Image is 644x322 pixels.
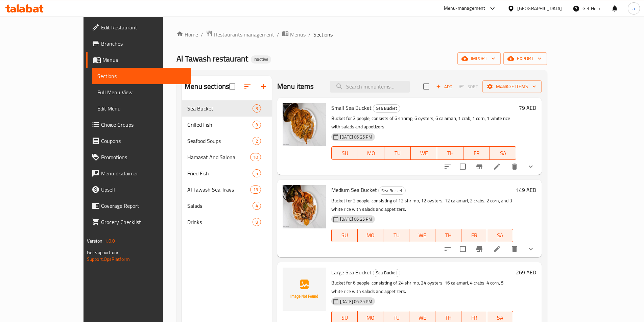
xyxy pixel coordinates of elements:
[187,202,253,210] span: Salads
[253,202,261,210] div: items
[440,148,461,158] span: TH
[331,114,516,131] p: Bucket for 2 people, consists of 6 shrimp, 6 oysters, 6 calamari, 1 crab, 1 corn, 1 white rice wi...
[92,100,191,117] a: Edit Menu
[313,30,333,39] span: Sections
[214,30,274,39] span: Restaurants management
[86,35,191,52] a: Branches
[176,51,248,66] span: Al Tawash restaurant
[487,229,513,242] button: SA
[97,72,186,80] span: Sections
[433,81,455,92] span: Add item
[373,269,400,277] div: Sea Bucket
[101,137,186,145] span: Coupons
[182,100,272,117] div: Sea Bucket3
[439,158,456,175] button: sort-choices
[466,148,487,158] span: FR
[419,79,433,94] span: Select section
[412,230,433,240] span: WE
[250,153,261,161] div: items
[97,88,186,96] span: Full Menu View
[290,30,306,39] span: Menus
[187,185,250,194] span: Al Tawash Sea Trays
[493,148,514,158] span: SA
[97,104,186,113] span: Edit Menu
[308,30,311,39] li: /
[187,153,250,161] div: Hamasat And Salona
[444,4,485,13] div: Menu-management
[337,134,375,140] span: [DATE] 06:25 PM
[87,237,103,245] span: Version:
[187,121,253,129] span: Grilled Fish
[331,103,372,113] span: Small Sea Bucket
[331,279,513,296] p: Bucket for 6 people, consisting of 24 shrimp, 24 oysters, 16 calamari, 4 crabs, 4 corn, 5 white r...
[251,55,271,64] div: Inactive
[101,23,186,31] span: Edit Restaurant
[461,229,487,242] button: FR
[182,133,272,149] div: Seafood Soups2
[517,5,562,12] div: [GEOGRAPHIC_DATA]
[386,230,407,240] span: TU
[102,56,186,64] span: Menus
[358,229,384,242] button: MO
[503,52,547,65] button: export
[463,146,490,160] button: FR
[187,218,253,226] div: Drinks
[334,230,355,240] span: SU
[456,242,470,256] span: Select to update
[86,19,191,35] a: Edit Restaurant
[493,245,501,253] a: Edit menu item
[86,117,191,133] a: Choice Groups
[253,105,261,112] span: 3
[86,214,191,230] a: Grocery Checklist
[225,79,239,94] span: Select all sections
[101,218,186,226] span: Grocery Checklist
[250,185,261,194] div: items
[373,104,400,113] div: Sea Bucket
[411,146,437,160] button: WE
[86,149,191,165] a: Promotions
[457,52,501,65] button: import
[182,165,272,181] div: Fried Fish5
[253,170,261,177] span: 5
[471,241,487,257] button: Branch-specific-item
[506,241,523,257] button: delete
[101,153,186,161] span: Promotions
[438,230,459,240] span: TH
[182,149,272,165] div: Hamasat And Salona10
[330,81,410,93] input: search
[455,81,482,92] span: Select section first
[104,237,115,245] span: 1.0.0
[182,98,272,233] nav: Menu sections
[86,133,191,149] a: Coupons
[482,80,542,93] button: Manage items
[490,230,510,240] span: SA
[373,104,400,112] span: Sea Bucket
[87,255,130,264] a: Support.OpsPlatform
[277,30,279,39] li: /
[516,185,536,195] h6: 149 AED
[182,117,272,133] div: Grilled Fish9
[86,181,191,198] a: Upsell
[253,104,261,113] div: items
[277,81,314,92] h2: Menu items
[253,122,261,128] span: 9
[463,54,495,63] span: import
[334,148,355,158] span: SU
[337,298,375,305] span: [DATE] 06:25 PM
[413,148,434,158] span: WE
[239,78,256,95] span: Sort sections
[201,30,203,39] li: /
[439,241,456,257] button: sort-choices
[509,54,542,63] span: export
[464,230,485,240] span: FR
[187,169,253,177] span: Fried Fish
[331,185,377,195] span: Medium Sea Bucket
[185,81,229,92] h2: Menu sections
[523,241,539,257] button: show more
[187,137,253,145] div: Seafood Soups
[633,5,635,12] span: a
[86,198,191,214] a: Coverage Report
[283,103,326,146] img: Small Sea Bucket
